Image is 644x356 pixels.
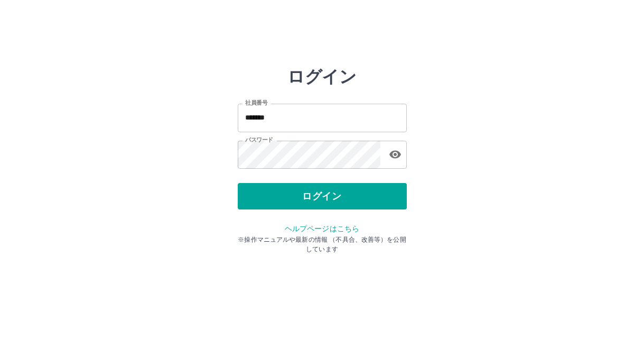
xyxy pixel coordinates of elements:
[285,224,359,233] a: ヘルプページはこちら
[245,136,273,144] label: パスワード
[245,99,267,107] label: 社員番号
[238,183,407,209] button: ログイン
[238,235,407,254] p: ※操作マニュアルや最新の情報 （不具合、改善等）を公開しています
[287,67,357,87] h2: ログイン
